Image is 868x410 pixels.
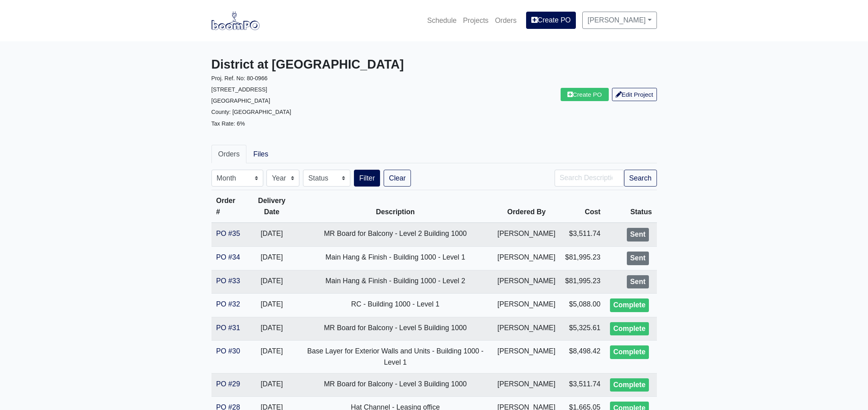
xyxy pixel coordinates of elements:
[216,347,240,355] a: PO #30
[627,252,648,265] div: Sent
[493,190,561,223] th: Ordered By
[627,275,648,289] div: Sent
[493,341,561,373] td: [PERSON_NAME]
[246,341,298,373] td: [DATE]
[610,345,648,359] div: Complete
[298,246,493,270] td: Main Hang & Finish - Building 1000 - Level 1
[246,223,298,246] td: [DATE]
[627,228,648,242] div: Sent
[246,294,298,317] td: [DATE]
[526,12,576,28] a: Create PO
[610,322,648,336] div: Complete
[211,190,246,223] th: Order #
[211,75,268,81] small: Proj. Ref. No: 80-0966
[560,190,605,223] th: Cost
[211,11,260,30] img: boomPO
[246,246,298,270] td: [DATE]
[460,12,492,29] a: Projects
[560,246,605,270] td: $81,995.23
[216,229,240,237] a: PO #35
[493,246,561,270] td: [PERSON_NAME]
[555,170,624,187] input: Search
[492,12,520,29] a: Orders
[354,170,380,187] button: Filter
[211,145,247,163] a: Orders
[610,298,648,312] div: Complete
[211,120,245,127] small: Tax Rate: 6%
[246,317,298,341] td: [DATE]
[211,57,428,72] h3: District at [GEOGRAPHIC_DATA]
[298,223,493,246] td: MR Board for Balcony - Level 2 Building 1000
[493,223,561,246] td: [PERSON_NAME]
[560,373,605,397] td: $3,511.74
[216,300,240,308] a: PO #32
[560,294,605,317] td: $5,088.00
[493,373,561,397] td: [PERSON_NAME]
[560,341,605,373] td: $8,498.42
[298,373,493,397] td: MR Board for Balcony - Level 3 Building 1000
[384,170,411,187] a: Clear
[216,324,240,332] a: PO #31
[560,270,605,294] td: $81,995.23
[211,97,270,104] small: [GEOGRAPHIC_DATA]
[298,341,493,373] td: Base Layer for Exterior Walls and Units - Building 1000 - Level 1
[561,88,609,101] a: Create PO
[298,317,493,341] td: MR Board for Balcony - Level 5 Building 1000
[605,190,657,223] th: Status
[610,378,648,392] div: Complete
[211,86,267,93] small: [STREET_ADDRESS]
[493,270,561,294] td: [PERSON_NAME]
[560,223,605,246] td: $3,511.74
[424,12,459,29] a: Schedule
[612,88,657,101] a: Edit Project
[246,270,298,294] td: [DATE]
[624,170,657,187] button: Search
[493,294,561,317] td: [PERSON_NAME]
[216,380,240,388] a: PO #29
[298,270,493,294] td: Main Hang & Finish - Building 1000 - Level 2
[298,294,493,317] td: RC - Building 1000 - Level 1
[216,277,240,285] a: PO #33
[582,12,657,28] a: [PERSON_NAME]
[211,109,291,115] small: County: [GEOGRAPHIC_DATA]
[298,190,493,223] th: Description
[246,145,275,163] a: Files
[493,317,561,341] td: [PERSON_NAME]
[246,190,298,223] th: Delivery Date
[560,317,605,341] td: $5,325.61
[216,253,240,261] a: PO #34
[246,373,298,397] td: [DATE]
